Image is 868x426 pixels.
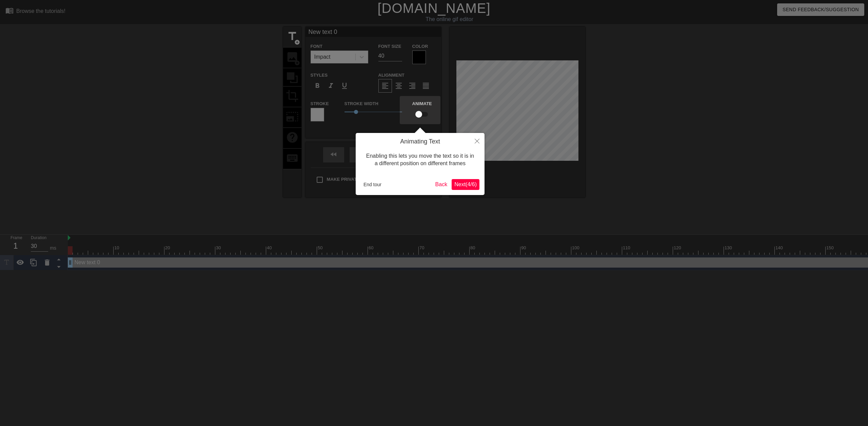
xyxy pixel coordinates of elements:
[361,146,479,174] div: Enabling this lets you move the text so it is in a different position on different frames
[433,179,450,190] button: Back
[452,179,479,190] button: Next
[361,179,384,190] button: End tour
[470,133,485,149] button: Close
[454,181,477,187] span: Next ( 4 / 6 )
[361,138,479,146] h4: Animating Text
